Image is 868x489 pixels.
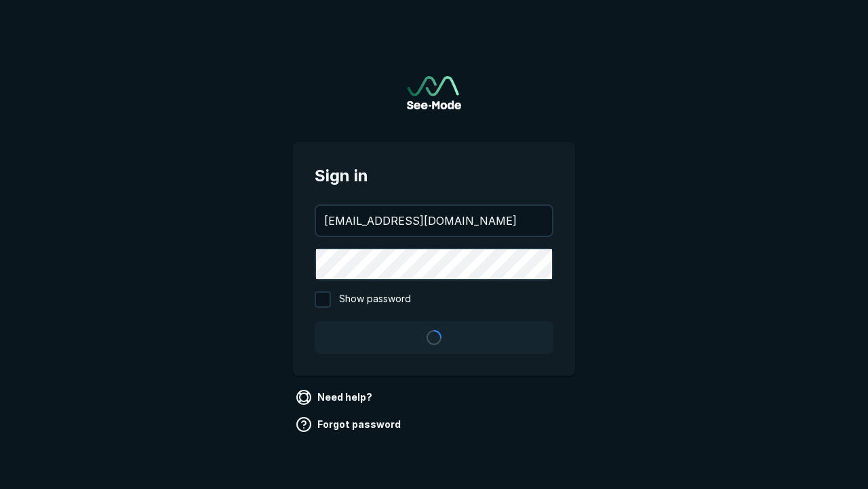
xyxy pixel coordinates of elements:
input: your@email.com [316,206,552,236]
a: Need help? [293,386,378,408]
span: Sign in [315,164,553,188]
a: Forgot password [293,414,406,435]
a: Go to sign in [407,76,461,109]
img: See-Mode Logo [407,76,461,109]
span: Show password [339,291,411,308]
